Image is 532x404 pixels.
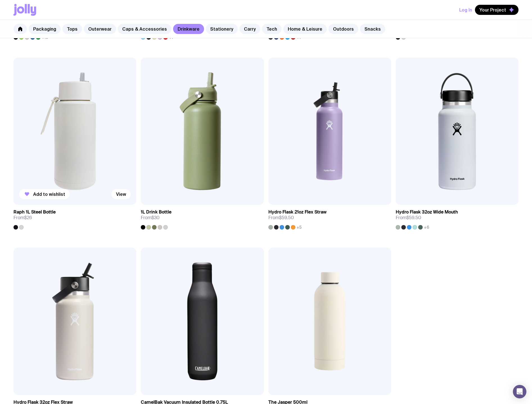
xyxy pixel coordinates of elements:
[268,209,327,215] h3: Hydro Flask 21oz Flex Straw
[360,24,385,34] a: Snacks
[406,215,421,221] span: $59.50
[84,24,116,34] a: Outerwear
[424,225,429,230] span: +6
[29,24,61,34] a: Packaging
[262,24,282,34] a: Tech
[141,205,264,230] a: 1L Drink BottleFrom$30
[151,215,160,221] span: $30
[283,24,327,34] a: Home & Leisure
[396,215,421,221] span: From
[33,191,65,197] span: Add to wishlist
[459,5,472,15] button: Log In
[239,24,260,34] a: Carry
[13,215,32,221] span: From
[479,7,506,13] span: Your Project
[118,24,171,34] a: Caps & Accessories
[112,189,131,199] a: View
[141,209,171,215] h3: 1L Drink Bottle
[173,24,204,34] a: Drinkware
[296,225,302,230] span: +5
[62,24,82,34] a: Tops
[396,205,519,230] a: Hydro Flask 32oz Wide MouthFrom$59.50+6
[19,189,70,199] button: Add to wishlist
[268,215,294,221] span: From
[24,215,32,221] span: $26
[268,205,391,230] a: Hydro Flask 21oz Flex StrawFrom$59.50+5
[141,215,160,221] span: From
[206,24,238,34] a: Stationery
[13,205,136,230] a: Raph 1L Steel BottleFrom$26
[13,209,56,215] h3: Raph 1L Steel Bottle
[475,5,519,15] button: Your Project
[396,209,458,215] h3: Hydro Flask 32oz Wide Mouth
[329,24,358,34] a: Outdoors
[513,385,526,398] div: Open Intercom Messenger
[279,215,294,221] span: $59.50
